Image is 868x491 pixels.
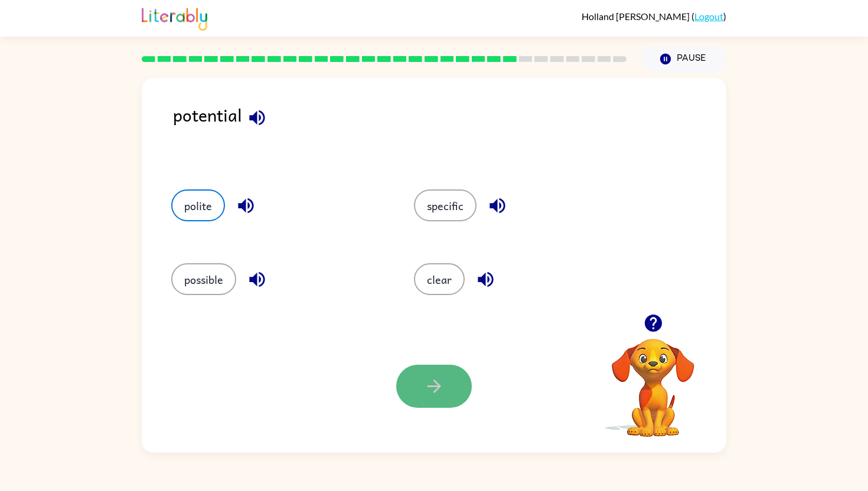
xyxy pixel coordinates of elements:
button: possible [171,263,236,295]
button: polite [171,189,225,221]
a: Logout [694,11,723,22]
button: specific [414,189,477,221]
img: Literably [142,5,207,31]
video: Your browser must support playing .mp4 files to use Literably. Please try using another browser. [594,320,712,438]
span: Holland [PERSON_NAME] [582,11,691,22]
button: clear [414,263,465,295]
div: ( ) [582,11,726,22]
div: potential [173,102,726,166]
button: Pause [641,45,726,73]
